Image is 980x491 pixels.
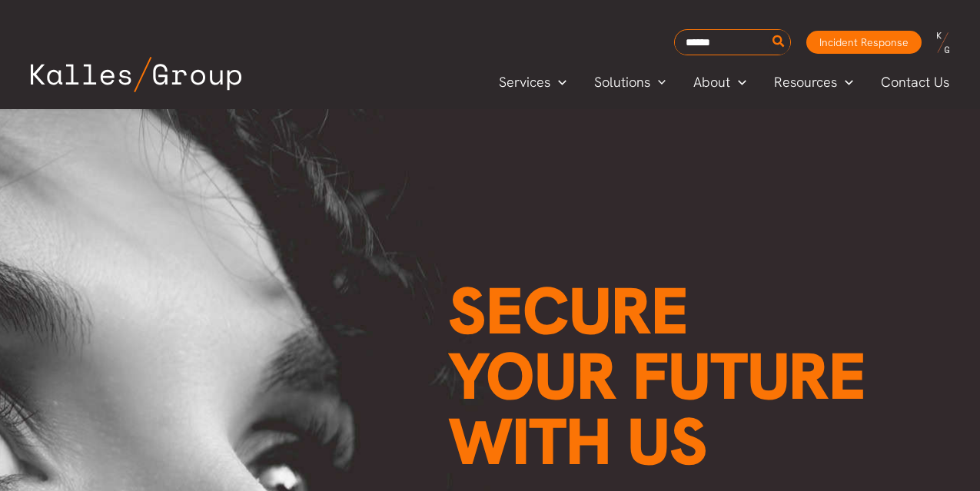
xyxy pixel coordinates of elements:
[485,71,580,94] a: ServicesMenu Toggle
[774,71,837,94] span: Resources
[806,31,922,54] a: Incident Response
[448,268,865,484] span: Secure your future with us
[650,71,666,94] span: Menu Toggle
[693,71,730,94] span: About
[594,71,650,94] span: Solutions
[499,71,550,94] span: Services
[679,71,760,94] a: AboutMenu Toggle
[867,71,965,94] a: Contact Us
[881,71,949,94] span: Contact Us
[760,71,867,94] a: ResourcesMenu Toggle
[31,57,241,92] img: Kalles Group
[837,71,853,94] span: Menu Toggle
[550,71,566,94] span: Menu Toggle
[769,30,789,55] button: Search
[580,71,680,94] a: SolutionsMenu Toggle
[485,69,965,95] nav: Primary Site Navigation
[730,71,746,94] span: Menu Toggle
